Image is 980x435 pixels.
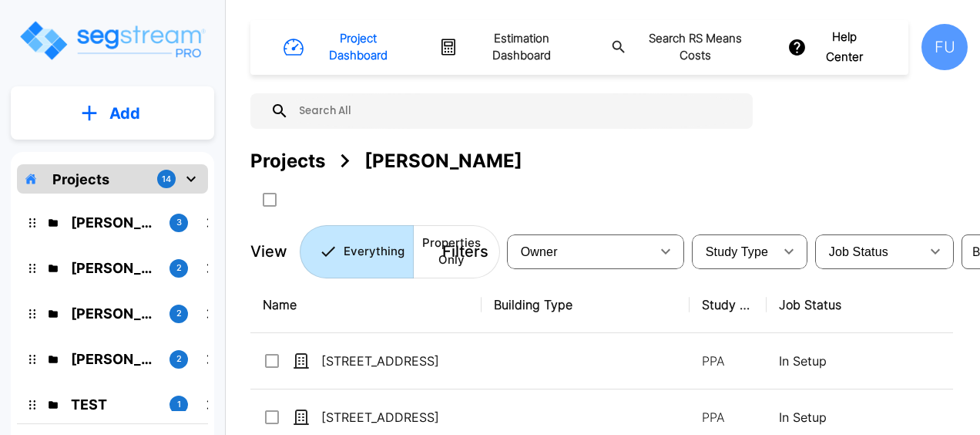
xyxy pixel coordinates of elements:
[71,212,157,233] p: Ceka, Rizvan
[250,277,482,333] th: Name
[521,245,558,258] span: Owner
[465,30,578,65] h1: Estimation Dashboard
[706,245,768,258] span: Study Type
[690,277,767,333] th: Study Type
[71,394,157,415] p: TEST
[510,230,650,273] div: Select
[289,93,745,129] input: Search All
[71,258,157,278] p: Pierson, Chase
[779,352,962,370] p: In Setup
[176,261,182,275] p: 2
[109,102,140,125] p: Add
[310,30,406,65] h1: Project Dashboard
[321,408,475,427] p: [STREET_ADDRESS]
[250,240,287,263] p: View
[433,24,586,71] button: Estimation Dashboard
[176,352,182,366] p: 2
[176,307,182,320] p: 2
[177,398,181,411] p: 1
[71,349,157,369] p: Daniel, Damany
[818,230,920,273] div: Select
[364,147,522,175] div: [PERSON_NAME]
[702,408,754,427] p: PPA
[702,352,754,370] p: PPA
[18,19,206,62] img: Logo
[413,225,500,278] button: Properties Only
[321,352,475,370] p: [STREET_ADDRESS]
[829,245,888,258] span: Job Status
[605,24,766,71] button: Search RS Means Costs
[71,303,157,324] p: Pulaski, Daniel
[52,169,109,190] p: Projects
[422,234,481,269] p: Properties Only
[344,243,404,261] p: Everything
[300,225,500,278] div: Platform
[921,24,968,70] div: FU
[250,147,325,175] div: Projects
[176,216,182,229] p: 3
[300,225,414,278] button: Everything
[633,30,757,65] h1: Search RS Means Costs
[779,408,962,427] p: In Setup
[11,91,214,136] button: Add
[482,277,690,333] th: Building Type
[784,22,881,72] button: Help Center
[695,230,774,273] div: Select
[162,173,171,186] p: 14
[277,24,414,71] button: Project Dashboard
[254,184,285,215] button: SelectAll
[767,277,975,333] th: Job Status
